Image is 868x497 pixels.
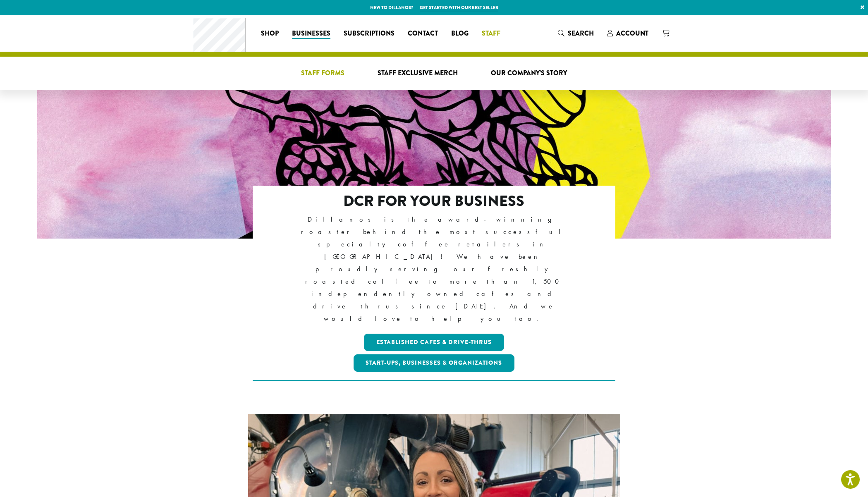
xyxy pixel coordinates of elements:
span: Staff [482,29,500,39]
span: Our Company’s Story [491,68,567,79]
a: Established Cafes & Drive-Thrus [364,334,504,351]
a: Get started with our best seller [420,4,498,11]
a: Shop [254,27,285,40]
a: Search [551,26,600,40]
span: Staff Forms [301,68,344,79]
p: Dillanos is the award-winning roaster behind the most successful specialty coffee retailers in [G... [288,213,580,325]
span: Shop [261,29,279,39]
span: Contact [408,29,438,39]
span: Blog [451,29,469,39]
h2: DCR FOR YOUR BUSINESS [288,192,580,210]
a: Staff [475,27,507,40]
a: Start-ups, Businesses & Organizations [354,354,515,372]
span: Businesses [292,29,330,39]
span: Subscriptions [344,29,395,39]
span: Account [616,29,648,38]
span: Search [568,29,594,38]
span: Staff Exclusive Merch [378,68,458,79]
